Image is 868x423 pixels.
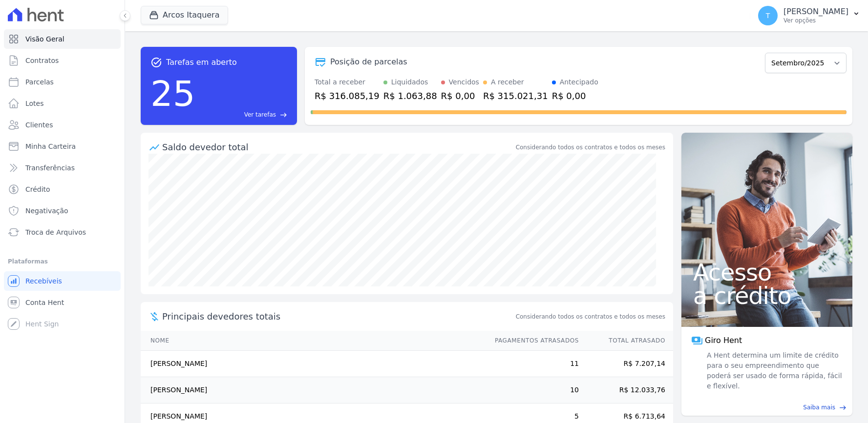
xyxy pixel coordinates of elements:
[25,77,54,87] span: Parcelas
[141,331,486,351] th: Nome
[141,351,486,377] td: [PERSON_NAME]
[839,404,847,411] span: east
[4,29,121,49] a: Visão Geral
[162,310,514,323] span: Principais devedores totais
[783,17,848,24] p: Ver opções
[4,158,121,178] a: Transferências
[516,143,665,152] div: Considerando todos os contratos e todos os meses
[693,261,841,284] span: Acesso
[25,206,68,216] span: Negativação
[4,293,121,312] a: Conta Hent
[579,331,673,351] th: Total Atrasado
[579,377,673,403] td: R$ 12.033,76
[560,77,598,87] div: Antecipado
[441,89,479,102] div: R$ 0,00
[141,6,228,24] button: Arcos Itaquera
[4,94,121,113] a: Lotes
[766,12,770,19] span: T
[8,256,117,267] div: Plataformas
[25,163,75,173] span: Transferências
[750,2,868,29] button: T [PERSON_NAME] Ver opções
[483,89,548,102] div: R$ 315.021,31
[687,403,847,412] a: Saiba mais east
[330,56,407,68] div: Posição de parcelas
[705,335,742,346] span: Giro Hent
[162,141,514,154] div: Saldo devedor total
[25,227,86,237] span: Troca de Arquivos
[391,77,428,87] div: Liquidados
[199,110,287,119] a: Ver tarefas east
[4,72,121,92] a: Parcelas
[244,110,276,119] span: Ver tarefas
[141,377,486,403] td: [PERSON_NAME]
[150,68,195,119] div: 25
[25,34,64,44] span: Visão Geral
[315,77,380,87] div: Total a receber
[25,276,62,286] span: Recebíveis
[705,350,843,391] span: A Hent determina um limite de crédito para o seu empreendimento que poderá ser usado de forma ráp...
[803,403,835,412] span: Saiba mais
[383,89,437,102] div: R$ 1.063,88
[4,271,121,291] a: Recebíveis
[25,56,59,65] span: Contratos
[315,89,380,102] div: R$ 316.085,19
[579,351,673,377] td: R$ 7.207,14
[552,89,598,102] div: R$ 0,00
[150,57,162,68] span: task_alt
[25,141,76,151] span: Minha Carteira
[486,331,579,351] th: Pagamentos Atrasados
[25,298,64,307] span: Conta Hent
[516,312,665,321] span: Considerando todos os contratos e todos os meses
[4,51,121,70] a: Contratos
[25,120,53,130] span: Clientes
[4,180,121,199] a: Crédito
[693,284,841,307] span: a crédito
[783,7,848,17] p: [PERSON_NAME]
[4,115,121,135] a: Clientes
[449,77,479,87] div: Vencidos
[280,111,287,119] span: east
[486,351,579,377] td: 11
[491,77,524,87] div: A receber
[4,201,121,221] a: Negativação
[486,377,579,403] td: 10
[166,57,237,68] span: Tarefas em aberto
[25,99,44,108] span: Lotes
[4,222,121,242] a: Troca de Arquivos
[4,137,121,156] a: Minha Carteira
[25,184,50,194] span: Crédito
